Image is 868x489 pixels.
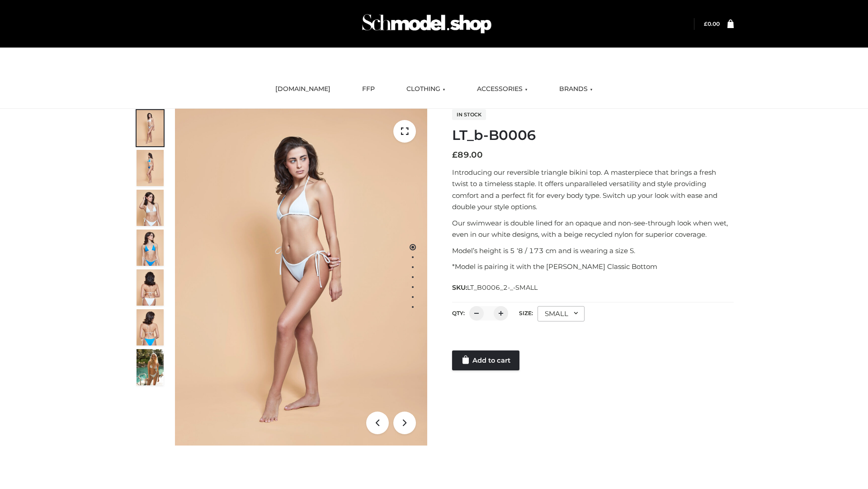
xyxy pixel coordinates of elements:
[452,350,519,370] a: Add to cart
[538,306,585,321] div: SMALL
[704,20,720,27] a: £0.00
[137,309,164,345] img: ArielClassicBikiniTop_CloudNine_AzureSky_OW114ECO_8-scaled.jpg
[452,217,734,240] p: Our swimwear is double lined for an opaque and non-see-through look when wet, even in our white d...
[137,150,164,186] img: ArielClassicBikiniTop_CloudNine_AzureSky_OW114ECO_2-scaled.jpg
[519,310,533,316] label: Size:
[704,20,708,27] span: £
[175,109,427,446] img: ArielClassicBikiniTop_CloudNine_AzureSky_OW114ECO_1
[452,109,486,120] span: In stock
[452,167,734,213] p: Introducing our reversible triangle bikini top. A masterpiece that brings a fresh twist to a time...
[355,79,382,99] a: FFP
[552,79,599,99] a: BRANDS
[137,110,164,146] img: ArielClassicBikiniTop_CloudNine_AzureSky_OW114ECO_1-scaled.jpg
[269,79,337,99] a: [DOMAIN_NAME]
[137,349,164,385] img: Arieltop_CloudNine_AzureSky2.jpg
[452,261,734,273] p: *Model is pairing it with the [PERSON_NAME] Classic Bottom
[359,6,495,42] img: Schmodel Admin 964
[467,283,538,292] span: LT_B0006_2-_-SMALL
[452,245,734,257] p: Model’s height is 5 ‘8 / 173 cm and is wearing a size S.
[452,150,483,160] bdi: 89.00
[400,79,452,99] a: CLOTHING
[452,150,458,160] span: £
[137,190,164,226] img: ArielClassicBikiniTop_CloudNine_AzureSky_OW114ECO_3-scaled.jpg
[137,230,164,266] img: ArielClassicBikiniTop_CloudNine_AzureSky_OW114ECO_4-scaled.jpg
[452,310,465,316] label: QTY:
[452,282,538,293] span: SKU:
[452,127,734,144] h1: LT_b-B0006
[470,79,534,99] a: ACCESSORIES
[704,20,720,27] bdi: 0.00
[137,269,164,306] img: ArielClassicBikiniTop_CloudNine_AzureSky_OW114ECO_7-scaled.jpg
